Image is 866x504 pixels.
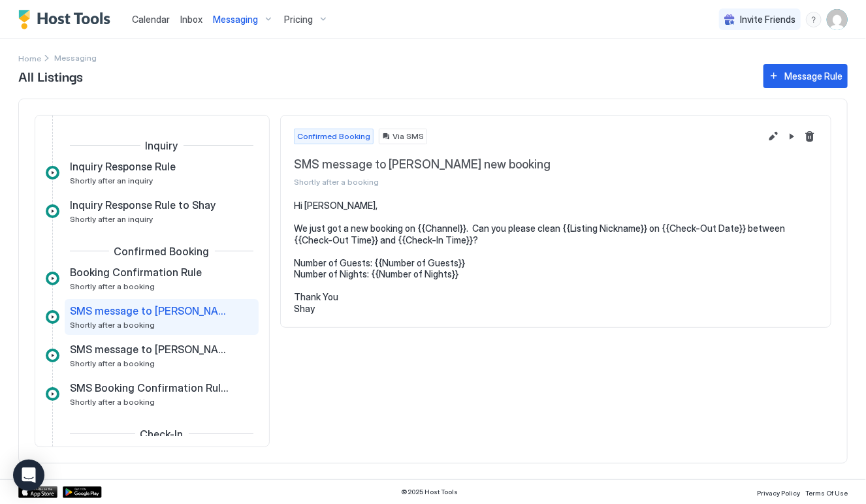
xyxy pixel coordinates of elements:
[18,54,41,63] span: Home
[18,51,41,65] div: Breadcrumb
[180,14,202,25] span: Inbox
[70,343,233,356] span: SMS message to [PERSON_NAME] new booking
[140,428,184,441] span: Check-In
[294,157,760,172] span: SMS message to [PERSON_NAME] new booking
[18,486,57,498] a: App Store
[757,485,800,499] a: Privacy Policy
[146,139,178,152] span: Inquiry
[805,485,848,499] a: Terms Of Use
[294,177,760,187] span: Shortly after a booking
[805,489,848,497] span: Terms Of Use
[70,397,155,407] span: Shortly after a booking
[70,160,176,173] span: Inquiry Response Rule
[70,304,233,317] span: SMS message to [PERSON_NAME] new booking
[294,200,818,314] pre: Hi [PERSON_NAME], We just got a new booking on {{Channel}}. Can you please clean {{Listing Nickna...
[757,489,800,497] span: Privacy Policy
[763,64,848,88] button: Message Rule
[70,381,233,394] span: SMS Booking Confirmation Rule to Shay
[70,266,202,279] span: Booking Confirmation Rule
[70,281,155,291] span: Shortly after a booking
[284,14,313,25] span: Pricing
[54,53,97,63] span: Breadcrumb
[114,245,210,258] span: Confirmed Booking
[401,488,458,496] span: © 2025 Host Tools
[784,129,799,144] button: Pause Message Rule
[132,12,170,26] a: Calendar
[63,486,102,498] a: Google Play Store
[827,9,848,30] div: User profile
[765,129,781,144] button: Edit message rule
[806,12,822,27] div: menu
[70,214,153,224] span: Shortly after an inquiry
[18,66,750,86] span: All Listings
[740,14,795,25] span: Invite Friends
[70,358,155,368] span: Shortly after a booking
[784,69,842,83] div: Message Rule
[297,131,370,142] span: Confirmed Booking
[393,131,424,142] span: Via SMS
[18,10,116,29] a: Host Tools Logo
[802,129,818,144] button: Delete message rule
[213,14,258,25] span: Messaging
[180,12,202,26] a: Inbox
[70,176,153,185] span: Shortly after an inquiry
[70,320,155,330] span: Shortly after a booking
[13,460,44,491] div: Open Intercom Messenger
[70,198,216,212] span: Inquiry Response Rule to Shay
[132,14,170,25] span: Calendar
[18,51,41,65] a: Home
